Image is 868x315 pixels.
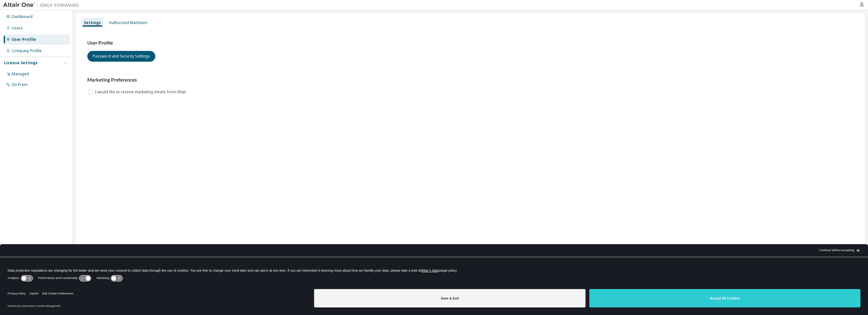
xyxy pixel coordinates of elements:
div: License Settings [4,60,38,65]
div: Authorized Machines [109,20,147,25]
img: Altair One [3,2,82,8]
div: Users [12,26,23,31]
h3: User Profile [87,40,853,46]
div: Dashboard [12,14,33,19]
div: Company Profile [12,48,42,53]
div: On Prem [12,82,28,87]
div: Managed [12,71,29,77]
h3: Marketing Preferences [87,77,853,83]
button: Password and Security Settings [87,51,155,62]
label: I would like to receive marketing emails from Altair [95,88,188,96]
div: Settings [84,20,101,25]
div: User Profile [12,37,36,42]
